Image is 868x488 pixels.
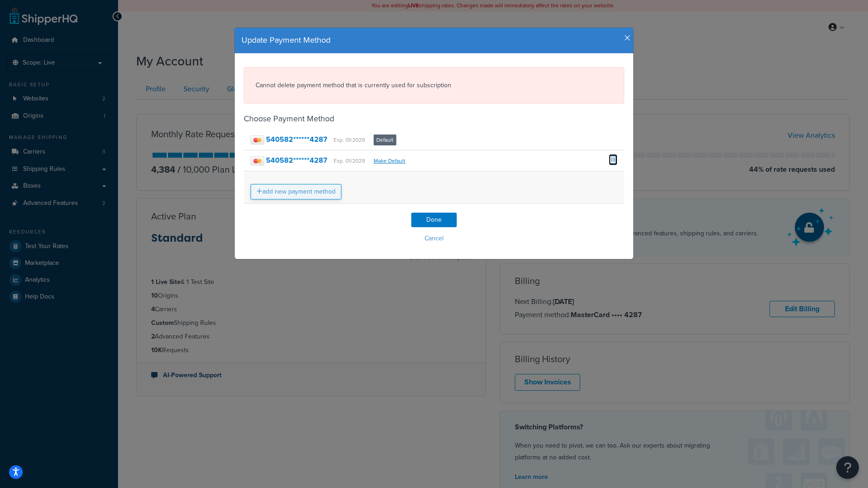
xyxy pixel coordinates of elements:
[334,136,365,144] small: Exp. 01/2029
[244,67,624,104] div: Cannot delete payment method that is currently used for subscription
[244,113,624,125] h4: Choose Payment Method
[411,213,457,227] input: Done
[251,135,264,144] img: mastercard.png
[244,232,624,245] button: Cancel
[374,134,396,145] span: Default
[334,157,365,165] small: Exp. 01/2029
[242,35,626,46] h4: Update Payment Method
[251,184,341,199] a: add new payment method
[374,157,405,165] a: Make Default
[251,156,264,165] img: mastercard.png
